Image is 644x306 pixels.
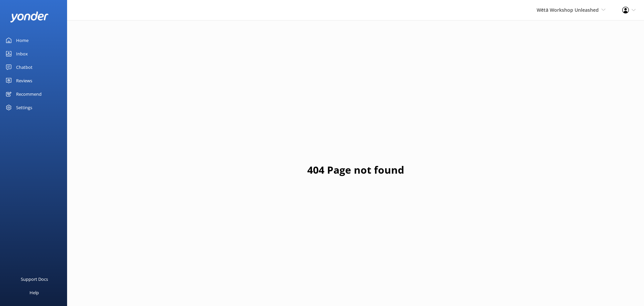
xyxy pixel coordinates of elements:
[10,11,49,23] img: yonder-white-logo.png
[16,47,28,60] div: Inbox
[16,60,33,74] div: Chatbot
[537,7,599,13] span: Wētā Workshop Unleashed
[16,74,32,87] div: Reviews
[307,162,404,178] h1: 404 Page not found
[16,34,29,47] div: Home
[16,101,32,114] div: Settings
[30,286,39,299] div: Help
[16,87,42,101] div: Recommend
[21,272,48,286] div: Support Docs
